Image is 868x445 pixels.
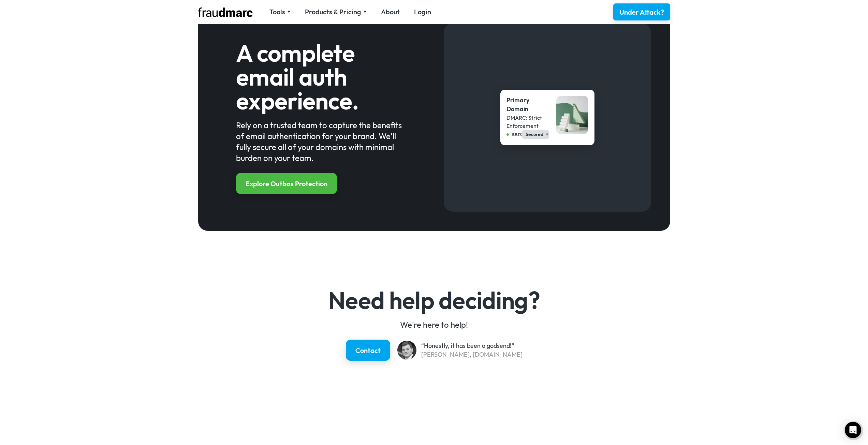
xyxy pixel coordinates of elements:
[421,341,523,350] div: “Honestly, it has been a godsend!”
[305,7,361,17] div: Products & Pricing
[269,7,285,17] div: Tools
[845,422,861,438] div: Open Intercom Messenger
[381,7,400,17] a: About
[506,114,549,130] div: DMARC: Strict Enforcement
[613,3,670,20] a: Under Attack?
[355,346,381,355] div: Contact
[346,340,390,361] a: Contact
[311,319,557,330] div: We're here to help!
[414,7,431,17] a: Login
[506,96,549,114] div: Primary Domain
[311,288,557,312] h4: Need help deciding?
[246,179,327,189] div: Explore Outbox Protection
[305,7,367,17] div: Products & Pricing
[269,7,291,17] div: Tools
[236,41,406,113] h2: A complete email auth experience.
[526,131,543,138] div: Secured
[236,120,406,163] div: Rely on a trusted team to capture the benefits of email authentication for your brand. We'll full...
[236,173,337,194] a: Explore Outbox Protection
[619,8,664,17] div: Under Attack?
[511,131,522,138] div: 100%
[421,350,523,359] div: [PERSON_NAME], [DOMAIN_NAME]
